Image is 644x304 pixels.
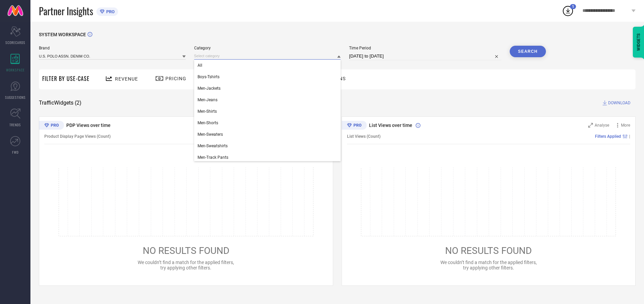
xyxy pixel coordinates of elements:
span: Men-Jackets [198,86,221,91]
span: Partner Insights [39,4,93,18]
span: Men-Jeans [198,97,217,102]
div: Open download list [562,5,574,17]
span: FWD [12,150,19,155]
span: Men-Shirts [198,109,217,114]
span: 1 [572,4,574,9]
span: Brand [39,46,186,50]
span: PDP Views over time [66,123,111,128]
span: DOWNLOAD [608,100,630,106]
span: Boys-Tshirts [198,74,220,79]
div: Men-Shorts [194,117,341,129]
span: SYSTEM WORKSPACE [39,32,86,37]
div: Men-Sweaters [194,129,341,140]
input: Select time period [349,52,501,60]
span: All [198,63,202,68]
span: TRENDS [9,122,21,127]
span: | [629,134,630,139]
span: SCORECARDS [5,40,25,45]
div: Men-Sweatshirts [194,140,341,152]
span: Men-Sweaters [198,132,223,137]
span: Time Period [349,46,501,50]
span: SUGGESTIONS [5,95,26,100]
span: Men-Sweatshirts [198,144,228,148]
div: All [194,60,341,71]
span: Men-Track Pants [198,155,228,160]
div: Men-Shirts [194,106,341,117]
span: PRO [105,9,115,14]
span: List Views (Count) [347,134,381,139]
svg: Zoom [588,123,593,128]
div: Men-Track Pants [194,152,341,163]
span: Pricing [165,76,186,81]
span: More [621,123,630,128]
span: Product Display Page Views (Count) [44,134,111,139]
span: We couldn’t find a match for the applied filters, try applying other filters. [440,260,537,270]
button: Search [510,46,546,57]
input: Select category [194,52,341,60]
span: Filters Applied [595,134,621,139]
span: Category [194,46,341,50]
div: Premium [342,121,367,131]
span: List Views over time [369,123,412,128]
div: Men-Jackets [194,83,341,94]
span: We couldn’t find a match for the applied filters, try applying other filters. [138,260,234,270]
span: Men-Shorts [198,121,218,125]
div: Men-Jeans [194,94,341,106]
span: Traffic Widgets ( 2 ) [39,100,82,106]
span: Analyse [595,123,609,128]
span: NO RESULTS FOUND [445,245,532,256]
span: NO RESULTS FOUND [143,245,229,256]
div: Premium [39,121,64,131]
div: Boys-Tshirts [194,71,341,83]
span: Filter By Use-Case [42,74,90,83]
span: WORKSPACE [6,67,25,72]
span: Revenue [115,76,138,82]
